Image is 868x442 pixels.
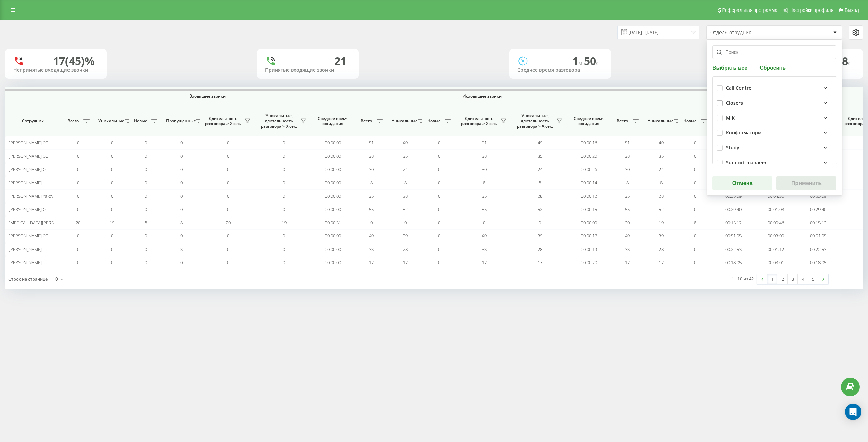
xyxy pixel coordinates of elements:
[180,193,183,199] span: 0
[403,259,408,266] span: 17
[312,229,354,243] td: 00:00:00
[180,153,183,159] span: 0
[403,206,408,212] span: 52
[538,193,542,199] span: 28
[712,216,754,229] td: 00:15:12
[726,160,767,166] div: Support manager
[726,85,751,91] div: Call Centre
[625,259,630,266] span: 17
[312,149,354,163] td: 00:00:00
[626,180,629,186] span: 8
[845,404,861,420] div: Open Intercom Messenger
[726,145,739,151] div: Study
[848,59,851,67] span: c
[283,233,285,239] span: 0
[77,166,79,172] span: 0
[283,206,285,212] span: 0
[515,113,554,129] span: Уникальные, длительность разговора > Х сек.
[694,140,696,146] span: 0
[568,163,610,176] td: 00:00:26
[403,153,408,159] span: 35
[369,166,374,172] span: 30
[694,166,696,172] span: 0
[726,100,743,106] div: Closers
[797,189,839,203] td: 00:55:09
[438,180,440,186] span: 0
[482,259,487,266] span: 17
[572,54,584,68] span: 1
[538,259,542,266] span: 17
[438,219,440,226] span: 0
[403,140,408,146] span: 49
[573,116,605,126] span: Среднее время ожидания
[392,118,416,124] span: Уникальные
[370,93,594,99] span: Исходящие звонки
[9,233,48,239] span: [PERSON_NAME] CC
[625,140,630,146] span: 51
[682,118,698,124] span: Новые
[77,140,79,146] span: 0
[77,153,79,159] span: 0
[111,180,113,186] span: 0
[283,153,285,159] span: 0
[659,233,664,239] span: 39
[369,153,374,159] span: 38
[111,206,113,212] span: 0
[180,246,183,252] span: 3
[77,259,79,266] span: 0
[282,219,287,226] span: 19
[625,193,630,199] span: 35
[370,219,373,226] span: 0
[625,206,630,212] span: 55
[797,229,839,243] td: 00:51:05
[226,219,231,226] span: 20
[625,219,630,226] span: 20
[358,118,375,124] span: Всего
[259,113,298,129] span: Уникальные, длительность разговора > Х сек.
[694,259,696,266] span: 0
[694,219,696,226] span: 8
[77,206,79,212] span: 0
[754,243,797,256] td: 00:01:12
[312,163,354,176] td: 00:00:00
[438,166,440,172] span: 0
[403,193,408,199] span: 28
[722,7,777,13] span: Реферальная программа
[798,274,808,284] a: 4
[482,140,487,146] span: 51
[712,189,754,203] td: 00:55:09
[726,115,735,121] div: МІК
[227,140,229,146] span: 0
[584,54,599,68] span: 50
[845,7,859,13] span: Выход
[180,219,183,226] span: 8
[538,166,542,172] span: 24
[11,118,55,124] span: Сотрудник
[370,180,373,186] span: 8
[659,140,664,146] span: 49
[9,219,81,226] span: [MEDICAL_DATA][PERSON_NAME] CC
[568,189,610,203] td: 00:00:12
[9,246,42,252] span: [PERSON_NAME]
[403,246,408,252] span: 28
[312,189,354,203] td: 00:00:00
[145,153,147,159] span: 0
[797,216,839,229] td: 00:15:12
[578,59,584,67] span: м
[334,55,347,67] div: 21
[227,233,229,239] span: 0
[283,246,285,252] span: 0
[538,140,542,146] span: 49
[9,153,48,159] span: [PERSON_NAME] CC
[64,118,81,124] span: Всего
[312,243,354,256] td: 00:00:00
[648,118,672,124] span: Уникальные
[836,54,851,68] span: 18
[404,180,407,186] span: 8
[312,136,354,149] td: 00:00:00
[438,246,440,252] span: 0
[145,246,147,252] span: 0
[438,206,440,212] span: 0
[568,243,610,256] td: 00:00:19
[568,149,610,163] td: 00:00:20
